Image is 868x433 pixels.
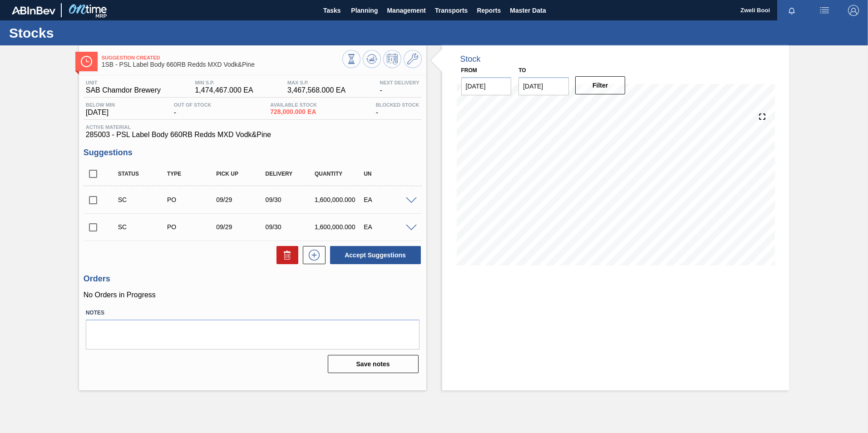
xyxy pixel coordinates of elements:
h3: Orders [84,274,422,284]
span: Reports [477,5,501,16]
span: Transports [435,5,468,16]
span: Unit [86,80,161,85]
div: Type [165,171,220,177]
div: - [374,102,422,117]
div: 09/30/2025 [263,223,318,231]
button: Stocks Overview [342,50,360,68]
button: Go to Master Data / General [404,50,422,68]
span: Management [387,5,426,16]
div: Delete Suggestions [272,246,298,264]
label: From [461,67,477,74]
span: Next Delivery [380,80,419,85]
span: MAX S.P. [287,80,345,85]
button: Filter [575,76,626,94]
div: Purchase order [165,196,220,203]
span: Blocked Stock [376,102,419,108]
input: mm/dd/yyyy [518,77,569,95]
img: userActions [819,5,830,16]
button: Update Chart [363,50,381,68]
span: SAB Chamdor Brewery [86,86,161,94]
span: Below Min [86,102,115,108]
div: 1,600,000.000 [312,196,367,203]
span: 1,474,467.000 EA [195,86,253,94]
div: Stock [460,54,481,64]
div: - [172,102,214,117]
span: Out Of Stock [174,102,212,108]
div: Quantity [312,171,367,177]
div: Pick up [214,171,269,177]
input: mm/dd/yyyy [461,77,512,95]
img: TNhmsLtSVTkK8tSr43FrP2fwEKptu5GPRR3wAAAABJRU5ErkJggg== [12,6,55,15]
div: EA [361,196,416,203]
div: Suggestion Created [116,223,171,231]
div: 09/29/2025 [214,223,269,231]
div: 09/30/2025 [263,196,318,203]
img: Ícone [81,56,92,67]
div: Suggestion Created [116,196,171,203]
label: to [518,67,526,74]
div: EA [361,223,416,231]
img: Logout [848,5,859,16]
button: Schedule Inventory [383,50,401,68]
div: Delivery [263,171,318,177]
button: Notifications [777,4,806,17]
div: Status [116,171,171,177]
div: Accept Suggestions [325,245,422,265]
div: 1,600,000.000 [312,223,367,231]
span: Planning [351,5,378,16]
div: Purchase order [165,223,220,231]
span: [DATE] [86,108,115,117]
span: Tasks [322,5,342,16]
div: New suggestion [298,246,325,264]
label: Notes [86,306,419,320]
div: 09/29/2025 [214,196,269,203]
span: 3,467,568.000 EA [287,86,345,94]
span: Available Stock [270,102,317,108]
span: 728,000.000 EA [270,108,317,115]
button: Accept Suggestions [330,246,421,264]
h1: Stocks [9,28,170,38]
button: Save notes [328,355,419,373]
h3: Suggestions [84,148,422,157]
span: Suggestion Created [102,55,342,60]
span: MIN S.P. [195,80,253,85]
span: 1SB - PSL Label Body 660RB Redds MXD Vodk&Pine [102,61,342,68]
div: UN [361,171,416,177]
div: - [377,80,421,94]
p: No Orders in Progress [84,291,422,299]
span: Master Data [510,5,546,16]
span: Active Material [86,124,419,130]
span: 285003 - PSL Label Body 660RB Redds MXD Vodk&Pine [86,131,419,139]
